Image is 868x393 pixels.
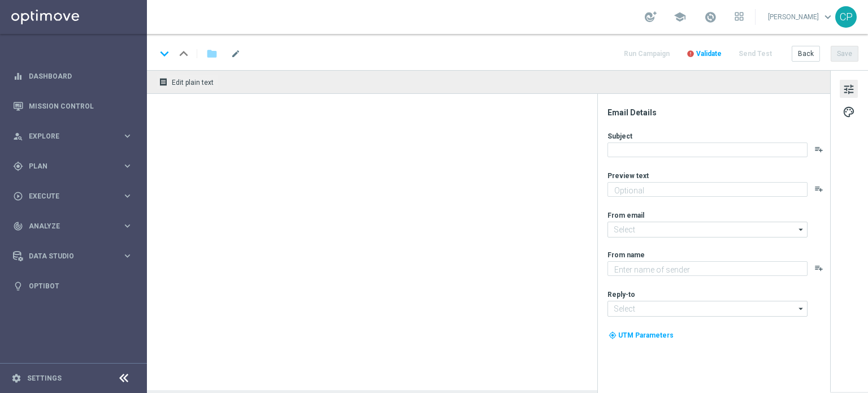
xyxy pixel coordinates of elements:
a: Dashboard [29,61,133,91]
button: track_changes Analyze keyboard_arrow_right [12,222,133,231]
i: track_changes [13,221,23,231]
label: From name [607,251,645,260]
i: keyboard_arrow_right [122,161,133,171]
button: folder [205,45,219,63]
button: Data Studio keyboard_arrow_right [12,252,133,261]
span: Data Studio [29,253,122,260]
label: From email [607,211,644,220]
a: [PERSON_NAME]keyboard_arrow_down [767,8,835,25]
i: keyboard_arrow_right [122,131,133,141]
input: Select [607,301,808,317]
button: lightbulb Optibot [12,282,133,291]
div: Explore [13,131,122,141]
span: Validate [696,50,722,58]
label: Reply-to [607,290,635,299]
i: equalizer [13,71,23,81]
i: folder [206,47,218,61]
i: error [687,50,695,58]
i: arrow_drop_down [796,222,807,237]
div: Mission Control [13,91,133,121]
i: lightbulb [13,281,23,291]
button: playlist_add [814,184,823,193]
button: playlist_add [814,264,823,273]
span: Edit plain text [172,79,214,87]
label: Subject [607,132,632,141]
i: keyboard_arrow_down [156,45,173,62]
div: Dashboard [13,61,133,91]
span: keyboard_arrow_down [822,11,834,23]
button: Mission Control [12,102,133,111]
span: school [674,11,686,23]
span: tune [843,82,855,97]
i: play_circle_outline [13,191,23,201]
span: Analyze [29,223,122,230]
button: Save [831,46,858,62]
button: receipt Edit plain text [156,75,219,89]
div: Plan [13,161,122,171]
a: Mission Control [29,91,133,121]
button: palette [840,102,858,120]
i: person_search [13,131,23,141]
i: my_location [609,331,617,339]
div: Analyze [13,221,122,231]
i: receipt [159,77,168,87]
input: Select [607,222,808,237]
div: Data Studio [13,251,122,261]
button: person_search Explore keyboard_arrow_right [12,132,133,141]
i: gps_fixed [13,161,23,171]
div: Optibot [13,271,133,301]
div: Email Details [607,107,829,118]
div: Execute [13,191,122,201]
a: Optibot [29,271,133,301]
button: my_location UTM Parameters [607,329,675,342]
span: mode_edit [231,49,241,59]
button: play_circle_outline Execute keyboard_arrow_right [12,192,133,201]
button: error Validate [685,46,723,62]
i: keyboard_arrow_right [122,221,133,231]
i: keyboard_arrow_right [122,251,133,261]
i: keyboard_arrow_right [122,191,133,201]
button: playlist_add [814,145,823,154]
div: CP [835,6,857,28]
a: Settings [27,375,62,382]
span: UTM Parameters [618,331,674,339]
span: palette [843,105,855,119]
span: Explore [29,133,122,140]
span: Plan [29,163,122,170]
span: Execute [29,193,122,200]
button: gps_fixed Plan keyboard_arrow_right [12,162,133,171]
i: settings [11,373,21,383]
button: tune [840,80,858,98]
label: Preview text [607,171,649,180]
button: Back [792,46,820,62]
i: arrow_drop_down [796,301,807,316]
button: equalizer Dashboard [12,72,133,81]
